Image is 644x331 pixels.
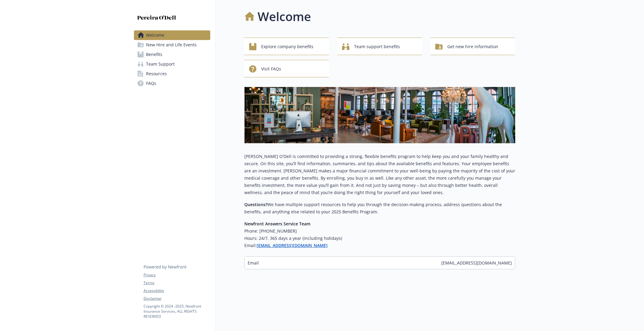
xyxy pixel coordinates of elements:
a: Accessibility [144,288,210,293]
a: Terms [144,280,210,286]
h1: Welcome [258,8,311,26]
a: Benefits [134,50,210,59]
span: FAQs [146,79,156,88]
button: Visit FAQs [244,60,329,77]
p: We have multiple support resources to help you through the decision-making process, address quest... [244,201,515,215]
button: Team support benefits [337,38,422,55]
strong: Newfront Answers Service Team [244,221,310,227]
span: New Hire and Life Events [146,40,197,50]
a: FAQs [134,79,210,88]
span: Resources [146,69,167,79]
span: Explore company benefits [261,41,313,52]
span: Email [248,260,259,266]
span: Team support benefits [354,41,400,52]
span: [EMAIL_ADDRESS][DOMAIN_NAME] [441,260,512,266]
span: Visit FAQs [261,63,281,75]
a: Disclaimer [144,296,210,301]
a: [EMAIL_ADDRESS][DOMAIN_NAME] [257,243,328,248]
a: Privacy [144,272,210,278]
a: New Hire and Life Events [134,40,210,50]
a: Team Support [134,59,210,69]
p: [PERSON_NAME] O'Dell is committed to providing a strong, flexible benefits program to help keep y... [244,153,515,196]
h6: Phone: [PHONE_NUMBER] [244,227,515,235]
a: Resources [134,69,210,79]
span: Welcome [146,30,164,40]
img: overview page banner [244,87,515,143]
p: Copyright © 2024 - 2025 , Newfront Insurance Services, ALL RIGHTS RESERVED [144,304,210,319]
h6: Hours: 24/7, 365 days a year (including holidays)​ [244,235,515,242]
span: Get new hire information [447,41,498,52]
span: Benefits [146,50,162,59]
button: Get new hire information [430,38,515,55]
span: Team Support [146,59,175,69]
strong: Questions? [244,202,267,207]
button: Explore company benefits [244,38,329,55]
h6: Email: [244,242,515,249]
a: Welcome [134,30,210,40]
